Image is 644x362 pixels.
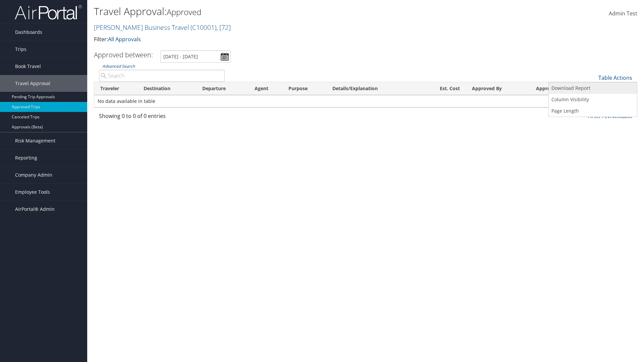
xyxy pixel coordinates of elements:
[15,167,52,183] span: Company Admin
[549,105,637,117] a: Page Length
[549,94,637,105] a: Column Visibility
[15,41,26,58] span: Trips
[15,24,42,41] span: Dashboards
[15,184,50,200] span: Employee Tools
[15,201,55,218] span: AirPortal® Admin
[549,82,637,94] a: Download Report
[15,149,37,166] span: Reporting
[15,58,41,75] span: Book Travel
[15,4,82,20] img: airportal-logo.png
[15,75,50,92] span: Travel Approval
[15,132,55,149] span: Risk Management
